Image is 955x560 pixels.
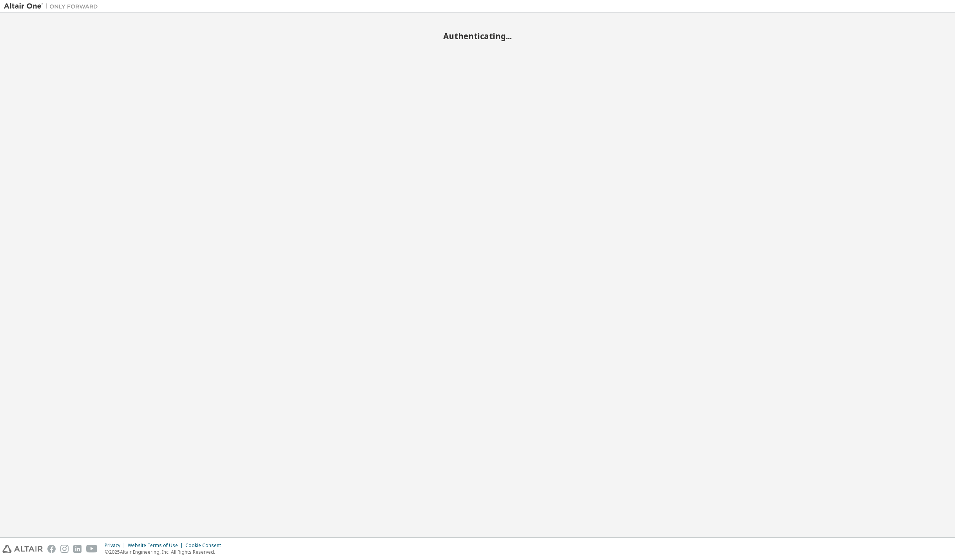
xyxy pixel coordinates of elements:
img: altair_logo.svg [2,545,43,553]
img: youtube.svg [86,545,98,553]
img: facebook.svg [47,545,56,553]
img: linkedin.svg [73,545,82,553]
p: © 2025 Altair Engineering, Inc. All Rights Reserved. [105,549,226,555]
div: Cookie Consent [185,542,226,549]
div: Website Terms of Use [128,542,185,549]
img: Altair One [4,2,102,10]
div: Privacy [105,542,128,549]
h2: Authenticating... [4,31,951,41]
img: instagram.svg [60,545,69,553]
